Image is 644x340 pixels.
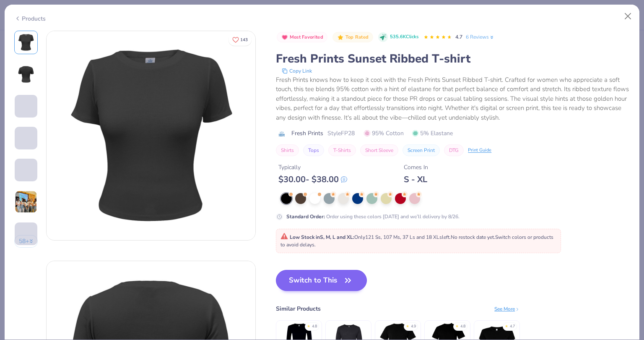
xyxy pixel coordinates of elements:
[276,131,287,137] img: brand logo
[620,8,636,24] button: Close
[411,324,416,330] div: 4.9
[444,144,464,156] button: DTG
[15,181,16,204] img: User generated content
[466,33,495,41] a: 6 Reviews
[15,245,16,268] img: User generated content
[277,32,327,43] button: Badge Button
[423,31,452,44] div: 4.7 Stars
[229,34,252,46] button: Like
[15,149,16,172] img: User generated content
[276,75,630,123] div: Fresh Prints knows how to keep it cool with the Fresh Prints Sunset Ribbed T-shirt. Crafted for w...
[404,163,428,172] div: Comes In
[16,64,36,84] img: Back
[327,129,355,138] span: Style FP28
[455,34,462,40] span: 4.7
[360,144,398,156] button: Short Sleeve
[505,324,508,327] div: ★
[276,144,299,156] button: Shirts
[291,129,323,138] span: Fresh Prints
[364,129,404,138] span: 95% Cotton
[390,34,418,41] span: 535.6K Clicks
[406,324,409,327] div: ★
[451,234,495,241] span: No restock date yet.
[332,32,373,43] button: Badge Button
[280,234,553,248] span: Only 121 Ss, 107 Ms, 37 Ls and 18 XLs left. Switch colors or products to avoid delays.
[15,118,16,140] img: User generated content
[290,234,354,241] strong: Low Stock in S, M, L and XL :
[412,129,453,138] span: 5% Elastane
[286,213,460,220] div: Order using these colors [DATE] and we’ll delivery by 8/26.
[402,144,440,156] button: Screen Print
[15,191,37,213] img: User generated content
[307,324,310,327] div: ★
[276,270,367,291] button: Switch to This
[345,35,369,39] span: Top Rated
[281,34,288,41] img: Most Favorited sort
[337,34,344,41] img: Top Rated sort
[16,32,36,52] img: Front
[468,147,491,154] div: Print Guide
[455,324,459,327] div: ★
[47,31,255,240] img: Front
[14,14,46,23] div: Products
[510,324,515,330] div: 4.7
[494,305,520,313] div: See More
[278,163,347,172] div: Typically
[290,35,323,39] span: Most Favorited
[279,67,314,75] button: copy to clipboard
[328,144,356,156] button: T-Shirts
[286,213,325,220] strong: Standard Order :
[240,38,248,42] span: 143
[312,324,317,330] div: 4.8
[14,235,38,248] button: 58+
[278,174,347,185] div: $ 30.00 - $ 38.00
[460,324,465,330] div: 4.8
[276,51,630,67] div: Fresh Prints Sunset Ribbed T-shirt
[303,144,324,156] button: Tops
[276,304,321,313] div: Similar Products
[404,174,428,185] div: S - XL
